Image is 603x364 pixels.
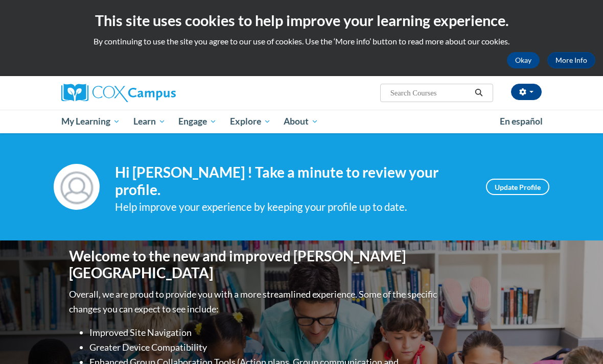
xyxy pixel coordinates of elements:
[115,199,471,215] div: Help improve your experience by keeping your profile up to date.
[486,179,549,195] a: Update Profile
[223,110,277,133] a: Explore
[127,110,172,133] a: Learn
[69,287,439,317] p: Overall, we are proud to provide you with a more streamlined experience. Some of the specific cha...
[562,323,595,356] iframe: Button to launch messaging window
[511,84,542,100] button: Account Settings
[500,116,543,127] span: En español
[493,111,549,132] a: En español
[8,10,595,31] h2: This site uses cookies to help improve your learning experience.
[89,340,439,355] li: Greater Device Compatibility
[54,164,100,210] img: Profile Image
[8,36,595,47] p: By continuing to use the site you agree to our use of cookies. Use the ‘More info’ button to read...
[178,115,217,128] span: Engage
[89,325,439,340] li: Improved Site Navigation
[172,110,223,133] a: Engage
[69,248,439,282] h1: Welcome to the new and improved [PERSON_NAME][GEOGRAPHIC_DATA]
[389,87,471,99] input: Search Courses
[471,87,486,99] button: Search
[230,115,271,128] span: Explore
[284,115,318,128] span: About
[547,52,595,68] a: More Info
[277,110,326,133] a: About
[61,115,120,128] span: My Learning
[133,115,166,128] span: Learn
[54,110,549,133] div: Main menu
[55,110,127,133] a: My Learning
[507,52,540,68] button: Okay
[115,164,471,198] h4: Hi [PERSON_NAME] ! Take a minute to review your profile.
[61,84,176,102] img: Cox Campus
[61,84,211,102] a: Cox Campus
